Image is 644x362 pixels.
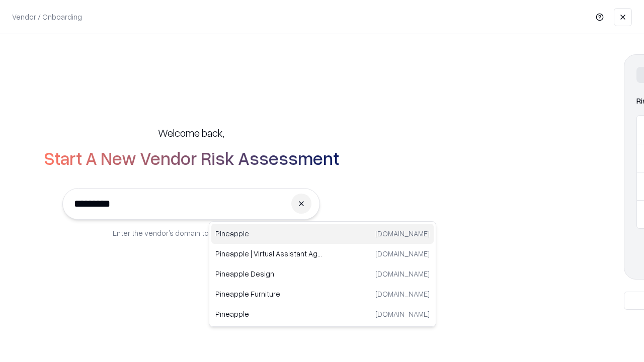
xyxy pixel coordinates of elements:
[375,248,430,259] p: [DOMAIN_NAME]
[215,268,323,279] p: Pineapple Design
[375,289,430,299] p: [DOMAIN_NAME]
[215,309,323,319] p: Pineapple
[215,289,323,299] p: Pineapple Furniture
[215,248,323,259] p: Pineapple | Virtual Assistant Agency
[375,309,430,319] p: [DOMAIN_NAME]
[375,228,430,239] p: [DOMAIN_NAME]
[44,148,339,168] h2: Start A New Vendor Risk Assessment
[113,228,270,238] p: Enter the vendor’s domain to begin onboarding
[215,228,323,239] p: Pineapple
[375,268,430,279] p: [DOMAIN_NAME]
[158,126,224,140] h5: Welcome back,
[12,12,82,22] p: Vendor / Onboarding
[209,221,436,327] div: Suggestions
